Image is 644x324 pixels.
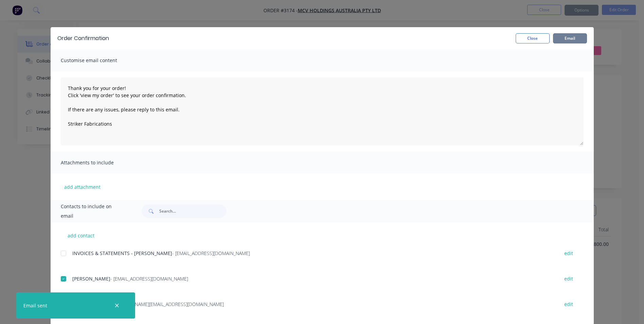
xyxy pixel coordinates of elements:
button: edit [560,274,577,283]
span: Customise email content [61,56,135,65]
span: [PERSON_NAME] [72,275,110,282]
div: Email sent [23,302,47,309]
span: - [PERSON_NAME][EMAIL_ADDRESS][DOMAIN_NAME] [110,301,224,307]
span: Contacts to include on email [61,202,125,221]
input: Search... [159,204,226,218]
span: - [EMAIL_ADDRESS][DOMAIN_NAME] [172,250,250,256]
button: add contact [61,230,102,240]
button: Close [516,33,550,43]
span: - [EMAIL_ADDRESS][DOMAIN_NAME] [110,275,188,282]
span: INVOICES & STATEMENTS - [PERSON_NAME] [72,250,172,256]
span: Attachments to include [61,158,135,167]
button: edit [560,300,577,309]
div: Order Confirmation [57,34,109,42]
textarea: Thank you for your order! Click 'view my order' to see your order confirmation. If there are any ... [61,77,584,145]
button: add attachment [61,182,104,192]
button: Email [553,33,587,43]
button: edit [560,249,577,258]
